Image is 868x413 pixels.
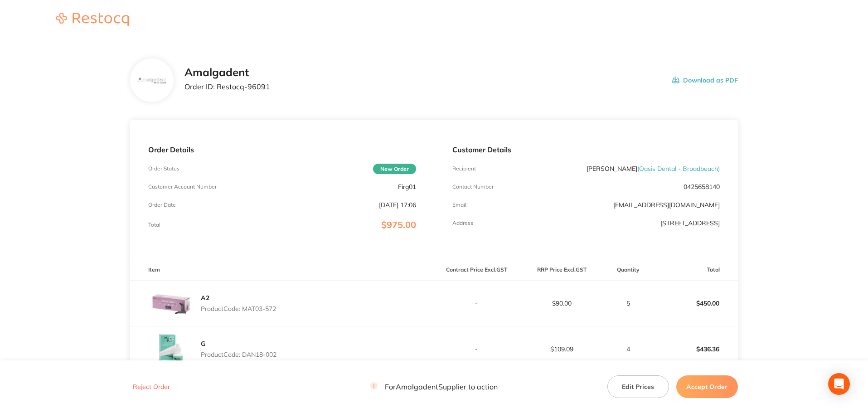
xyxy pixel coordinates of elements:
p: Order Details [148,146,416,154]
p: [DATE] 17:06 [379,201,416,209]
p: Emaill [452,202,468,208]
div: Open Intercom Messenger [828,373,850,395]
img: MDV1cWFjdg [148,281,194,326]
p: Order ID: Restocq- 96091 [184,83,270,91]
p: Address [452,220,473,226]
p: Product Code: DAN18-002 [201,351,276,358]
button: Edit Prices [607,375,669,398]
span: ( Oasis Dental - Broadbeach ) [637,165,720,173]
p: Customer Account Number [148,184,217,190]
p: [STREET_ADDRESS] [660,219,720,227]
p: 0425658140 [684,183,720,190]
th: Quantity [604,259,653,281]
p: - [435,345,519,353]
p: 4 [605,345,652,353]
p: Contact Number [452,184,494,190]
p: $90.00 [519,300,604,307]
button: Download as PDF [672,66,738,94]
a: Restocq logo [47,13,138,28]
p: Recipient [452,165,476,172]
img: NHRoa3QzNg [148,326,194,372]
p: Order Date [148,202,176,208]
th: RRP Price Excl. GST [519,259,604,281]
th: Item [130,259,434,281]
th: Total [653,259,738,281]
p: $109.09 [519,345,604,353]
a: [EMAIL_ADDRESS][DOMAIN_NAME] [613,201,720,209]
h2: Amalgadent [184,66,270,79]
button: Reject Order [130,383,173,391]
a: A2 [201,294,209,302]
p: Total [148,222,160,228]
span: New Order [373,164,416,174]
a: G [201,340,205,348]
p: Product Code: MAT03-572 [201,305,276,312]
th: Contract Price Excl. GST [434,259,519,281]
p: Customer Details [452,146,720,154]
p: $450.00 [653,292,737,314]
span: $975.00 [381,219,416,230]
p: - [435,300,519,307]
img: b285Ymlzag [137,77,167,84]
p: $436.36 [653,338,737,360]
p: For Amalgadent Supplier to action [370,383,498,391]
img: Restocq logo [47,13,138,26]
p: [PERSON_NAME] [587,165,720,172]
p: 5 [605,300,652,307]
p: Order Status [148,165,179,172]
p: Firg01 [398,183,416,190]
button: Accept Order [676,375,738,398]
